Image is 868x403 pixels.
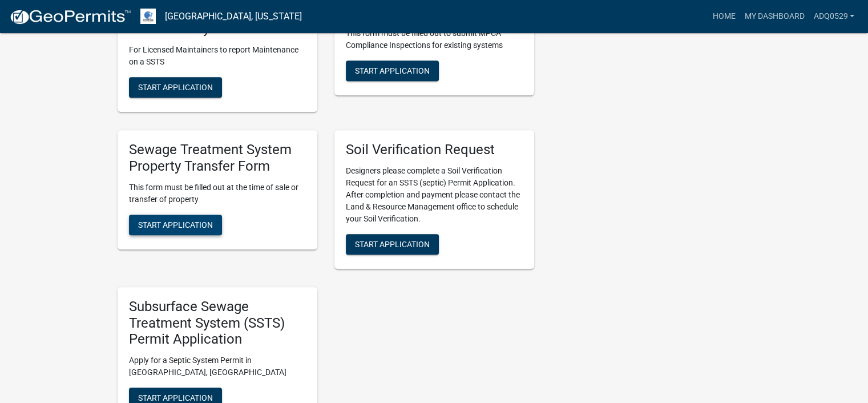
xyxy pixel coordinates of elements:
[140,9,156,24] img: Otter Tail County, Minnesota
[129,299,306,348] h5: Subsurface Sewage Treatment System (SSTS) Permit Application
[138,393,213,402] span: Start Application
[346,165,523,225] p: Designers please complete a Soil Verification Request for an SSTS (septic) Permit Application. Af...
[165,7,302,26] a: [GEOGRAPHIC_DATA], [US_STATE]
[740,6,809,27] a: My Dashboard
[355,239,430,248] span: Start Application
[708,6,740,27] a: Home
[355,66,430,75] span: Start Application
[346,234,439,255] button: Start Application
[129,182,306,205] p: This form must be filled out at the time of sale or transfer of property
[346,142,523,158] h5: Soil Verification Request
[346,27,523,51] p: This form must be filled out to submit MPCA Compliance Inspections for existing systems
[138,220,213,229] span: Start Application
[129,354,306,378] p: Apply for a Septic System Permit in [GEOGRAPHIC_DATA], [GEOGRAPHIC_DATA]
[138,83,213,92] span: Start Application
[129,77,222,98] button: Start Application
[129,142,306,175] h5: Sewage Treatment System Property Transfer Form
[809,6,859,27] a: adq0529
[346,61,439,81] button: Start Application
[129,44,306,68] p: For Licensed Maintainers to report Maintenance on a SSTS
[129,215,222,235] button: Start Application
